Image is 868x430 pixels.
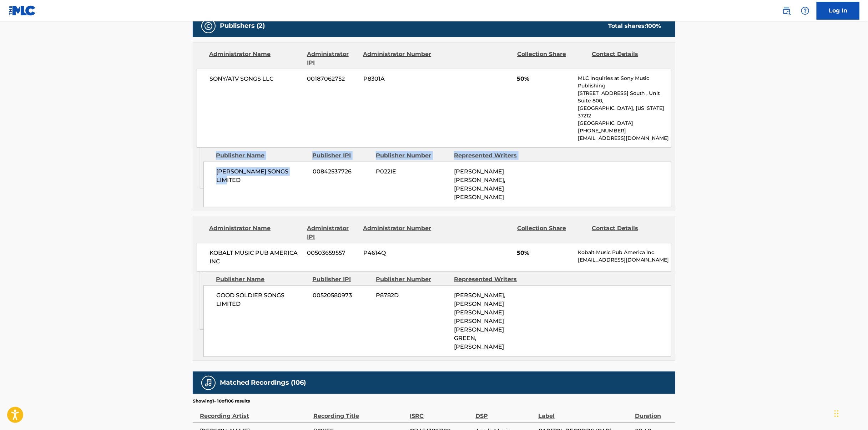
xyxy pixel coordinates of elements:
[592,50,661,67] div: Contact Details
[834,403,839,424] div: Drag
[307,249,358,257] span: 00503659557
[454,168,505,201] span: [PERSON_NAME] [PERSON_NAME], [PERSON_NAME] [PERSON_NAME]
[782,6,791,15] img: search
[312,151,370,160] div: Publisher IPI
[376,291,449,300] span: P8782D
[204,379,213,387] img: Matched Recordings
[578,127,671,135] p: [PHONE_NUMBER]
[220,22,265,30] h5: Publishers (2)
[578,256,671,264] p: [EMAIL_ADDRESS][DOMAIN_NAME]
[363,50,432,67] div: Administrator Number
[635,404,672,420] div: Duration
[193,398,250,404] p: Showing 1 - 10 of 106 results
[832,396,868,430] iframe: Chat Widget
[578,120,671,127] p: [GEOGRAPHIC_DATA]
[592,224,661,241] div: Contact Details
[200,404,310,420] div: Recording Artist
[779,4,794,18] a: Public Search
[475,404,535,420] div: DSP
[517,75,572,83] span: 50%
[204,22,213,30] img: Publishers
[216,275,307,284] div: Publisher Name
[376,151,449,160] div: Publisher Number
[798,4,812,18] div: Help
[209,224,302,241] div: Administrator Name
[454,292,505,350] span: [PERSON_NAME], [PERSON_NAME] [PERSON_NAME] [PERSON_NAME] [PERSON_NAME] GREEN, [PERSON_NAME]
[363,75,433,83] span: P8301A
[517,50,586,67] div: Collection Share
[578,105,671,120] p: [GEOGRAPHIC_DATA], [US_STATE] 37212
[608,22,661,30] div: Total shares:
[578,249,671,256] p: Kobalt Music Pub America Inc
[646,22,661,29] span: 100 %
[517,249,572,257] span: 50%
[9,5,36,16] img: MLC Logo
[209,50,302,67] div: Administrator Name
[517,224,586,241] div: Collection Share
[313,291,370,300] span: 00520580973
[313,167,370,176] span: 00842537726
[376,275,449,284] div: Publisher Number
[210,75,302,83] span: SONY/ATV SONGS LLC
[312,275,370,284] div: Publisher IPI
[578,135,671,142] p: [EMAIL_ADDRESS][DOMAIN_NAME]
[578,75,671,90] p: MLC Inquiries at Sony Music Publishing
[801,6,809,15] img: help
[216,151,307,160] div: Publisher Name
[220,379,306,387] h5: Matched Recordings (106)
[376,167,449,176] span: P022IE
[410,404,472,420] div: ISRC
[363,249,433,257] span: P4614Q
[454,275,527,284] div: Represented Writers
[216,291,307,308] span: GOOD SOLDIER SONGS LIMITED
[216,167,307,184] span: [PERSON_NAME] SONGS LIMITED
[210,249,302,266] span: KOBALT MUSIC PUB AMERICA INC
[817,2,859,20] a: Log In
[307,50,358,67] div: Administrator IPI
[454,151,527,160] div: Represented Writers
[538,404,631,420] div: Label
[578,90,671,105] p: [STREET_ADDRESS] South , Unit Suite 800,
[313,404,406,420] div: Recording Title
[363,224,432,241] div: Administrator Number
[307,75,358,83] span: 00187062752
[307,224,358,241] div: Administrator IPI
